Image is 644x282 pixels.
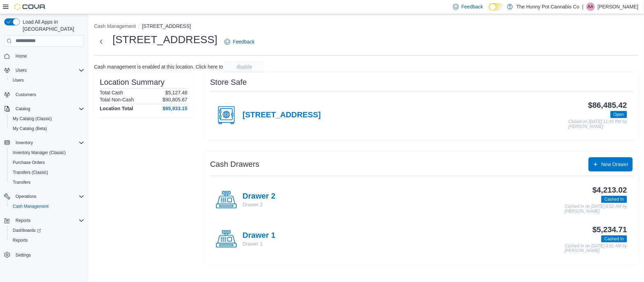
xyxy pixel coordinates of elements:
[7,158,87,168] button: Purchase Orders
[16,53,27,59] span: Home
[13,90,84,99] span: Customers
[588,157,633,171] button: New Drawer
[166,90,187,95] p: $5,127.48
[16,67,27,73] span: Users
[592,225,627,234] h3: $5,234.71
[13,66,29,75] button: Users
[7,124,87,134] button: My Catalog (Beta)
[16,140,33,146] span: Inventory
[588,2,593,11] span: AA
[243,192,275,201] h4: Drawer 2
[10,114,55,123] a: My Catalog (Classic)
[10,76,27,84] a: Users
[16,106,30,112] span: Catalog
[568,119,627,129] p: Closed on [DATE] 11:45 PM by [PERSON_NAME]
[7,168,87,177] button: Transfers (Classic)
[94,35,108,49] button: Next
[13,52,84,60] span: Home
[7,225,87,235] a: Dashboards
[10,178,84,187] span: Transfers
[1,192,87,201] button: Operations
[16,194,36,199] span: Operations
[10,148,84,157] span: Inventory Manager (Classic)
[163,97,187,102] p: $90,805.67
[10,226,44,235] a: Dashboards
[13,180,30,185] span: Transfers
[243,240,275,247] p: Drawer 1
[233,38,255,45] span: Feedback
[10,158,48,167] a: Purchase Orders
[489,3,504,11] input: Dark Mode
[10,226,84,235] span: Dashboards
[13,192,39,201] button: Operations
[7,235,87,245] button: Reports
[13,216,33,225] button: Reports
[10,76,84,84] span: Users
[13,251,34,259] a: Settings
[210,160,259,169] h3: Cash Drawers
[13,139,84,147] span: Inventory
[10,236,84,245] span: Reports
[1,89,87,100] button: Customers
[10,124,84,133] span: My Catalog (Beta)
[582,2,584,11] p: |
[610,111,627,118] span: Open
[13,139,36,147] button: Inventory
[13,90,39,99] a: Customers
[7,201,87,211] button: Cash Management
[112,33,217,47] h1: [STREET_ADDRESS]
[13,52,30,60] a: Home
[565,244,627,253] p: Cashed In on [DATE] 8:51 AM by [PERSON_NAME]
[13,237,28,243] span: Reports
[1,65,87,75] button: Users
[10,148,69,157] a: Inventory Manager (Classic)
[243,201,275,208] p: Drawer 2
[210,78,247,87] h3: Store Safe
[592,186,627,194] h3: $4,213.02
[20,18,84,33] span: Load All Apps in [GEOGRAPHIC_DATA]
[142,23,191,29] button: [STREET_ADDRESS]
[16,252,31,258] span: Settings
[13,160,45,165] span: Purchase Orders
[243,231,275,240] h4: Drawer 1
[10,202,84,211] span: Cash Management
[7,148,87,158] button: Inventory Manager (Classic)
[1,216,87,225] button: Reports
[588,101,627,110] h3: $86,485.42
[10,124,50,133] a: My Catalog (Beta)
[10,178,33,187] a: Transfers
[100,78,164,87] h3: Location Summary
[565,204,627,214] p: Cashed In on [DATE] 8:52 AM by [PERSON_NAME]
[100,90,123,95] h6: Total Cash
[7,177,87,187] button: Transfers
[10,114,84,123] span: My Catalog (Classic)
[604,196,624,202] span: Cashed In
[4,48,84,278] nav: Complex example
[10,202,51,211] a: Cash Management
[16,92,36,98] span: Customers
[222,35,257,49] a: Feedback
[13,150,66,155] span: Inventory Manager (Classic)
[13,66,84,75] span: Users
[13,192,84,201] span: Operations
[16,218,30,223] span: Reports
[163,106,187,111] h4: $95,933.15
[13,250,84,259] span: Settings
[13,105,33,113] button: Catalog
[94,23,638,31] nav: An example of EuiBreadcrumbs
[1,104,87,114] button: Catalog
[586,2,595,11] div: Abirami Asohan
[7,75,87,85] button: Users
[1,51,87,61] button: Home
[225,61,264,72] button: disable
[100,97,134,102] h6: Total Non-Cash
[601,235,627,242] span: Cashed In
[94,64,223,70] p: Cash management is enabled at this location. Click here to
[13,228,41,233] span: Dashboards
[243,111,321,120] h4: [STREET_ADDRESS]
[13,216,84,225] span: Reports
[10,158,84,167] span: Purchase Orders
[237,63,252,70] span: disable
[13,105,84,113] span: Catalog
